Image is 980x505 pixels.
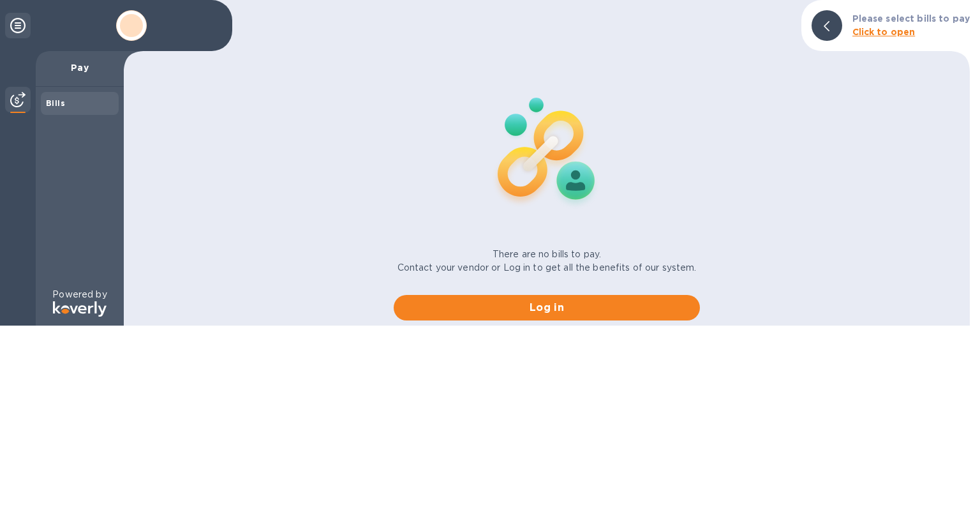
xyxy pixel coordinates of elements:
button: Log in [394,295,700,320]
p: There are no bills to pay. Contact your vendor or Log in to get all the benefits of our system. [397,248,697,275]
span: Log in [404,300,690,315]
b: Please select bills to pay [852,13,970,24]
p: Pay [46,61,114,74]
b: Bills [46,98,65,108]
b: Click to open [852,27,916,37]
p: Powered by [52,288,107,301]
img: Logo [53,301,107,317]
